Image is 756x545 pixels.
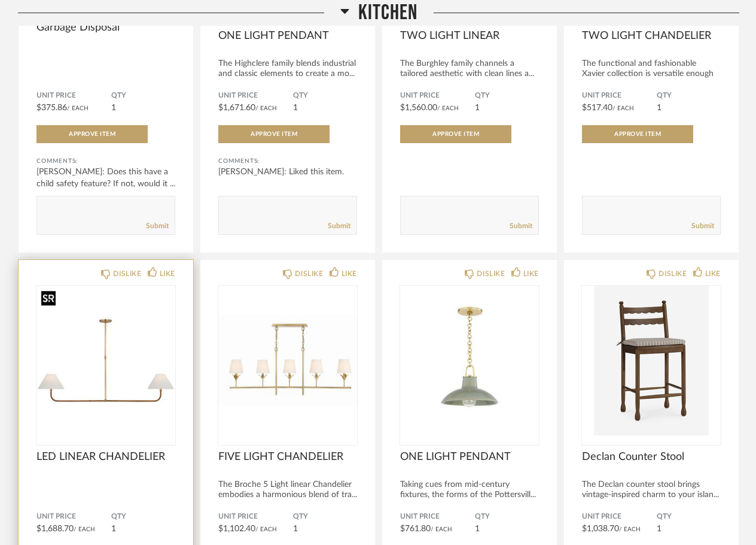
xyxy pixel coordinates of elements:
[36,125,148,143] button: Approve Item
[400,125,511,143] button: Approve Item
[295,268,323,280] div: DISLIKE
[218,166,357,178] div: [PERSON_NAME]: Liked this item.
[582,125,693,143] button: Approve Item
[293,512,357,522] span: QTY
[218,91,293,101] span: Unit Price
[36,21,175,34] span: Garbage Disposal
[218,286,357,435] div: 0
[111,104,116,112] span: 1
[218,512,293,522] span: Unit Price
[582,480,721,500] div: The Declan counter stool brings vintage-inspired charm to your islan...
[582,512,657,522] span: Unit Price
[36,286,175,435] div: 0
[36,91,111,101] span: Unit Price
[437,105,459,111] span: / Each
[431,526,452,532] span: / Each
[342,268,357,280] div: LIKE
[510,221,532,231] a: Submit
[582,286,721,435] div: 0
[400,29,539,43] span: TWO LIGHT LINEAR
[251,131,297,137] span: Approve Item
[400,525,431,533] span: $761.80
[218,104,255,112] span: $1,671.60
[218,59,357,79] div: The Highclere family blends industrial and classic elements to create a mo...
[293,525,298,533] span: 1
[36,104,67,112] span: $375.86
[657,512,721,522] span: QTY
[657,91,721,101] span: QTY
[582,29,721,43] span: TWO LIGHT CHANDELIER
[36,512,111,522] span: Unit Price
[582,59,721,89] div: The functional and fashionable Xavier collection is versatile enough to fit i...
[36,450,175,464] span: LED LINEAR CHANDELIER
[69,131,115,137] span: Approve Item
[255,526,277,532] span: / Each
[582,525,619,533] span: $1,038.70
[657,104,661,112] span: 1
[113,268,141,280] div: DISLIKE
[612,105,634,111] span: / Each
[475,525,480,533] span: 1
[293,91,357,101] span: QTY
[74,526,95,532] span: / Each
[328,221,350,231] a: Submit
[582,286,721,435] img: undefined
[255,105,277,111] span: / Each
[475,91,539,101] span: QTY
[614,131,661,137] span: Approve Item
[111,525,116,533] span: 1
[691,221,714,231] a: Submit
[160,268,175,280] div: LIKE
[36,155,175,167] div: Comments:
[218,480,357,500] div: The Broche 5 Light linear Chandelier embodies a harmonious blend of tra...
[582,104,612,112] span: $517.40
[36,286,175,435] img: undefined
[400,480,539,500] div: Taking cues from mid-century fixtures, the forms of the Pottersvill...
[218,525,255,533] span: $1,102.40
[111,91,175,101] span: QTY
[705,268,721,280] div: LIKE
[400,91,475,101] span: Unit Price
[475,104,480,112] span: 1
[36,166,175,190] div: [PERSON_NAME]: Does this have a child safety feature? If not, would it ...
[582,450,721,464] span: Declan Counter Stool
[400,286,539,435] img: undefined
[523,268,539,280] div: LIKE
[619,526,641,532] span: / Each
[400,59,539,79] div: The Burghley family channels a tailored aesthetic with clean lines a...
[659,268,687,280] div: DISLIKE
[146,221,169,231] a: Submit
[218,29,357,43] span: ONE LIGHT PENDANT
[477,268,505,280] div: DISLIKE
[218,125,330,143] button: Approve Item
[657,525,661,533] span: 1
[218,450,357,464] span: FIVE LIGHT CHANDELIER
[475,512,539,522] span: QTY
[218,286,357,435] img: undefined
[67,105,89,111] span: / Each
[111,512,175,522] span: QTY
[400,286,539,435] div: 0
[36,525,74,533] span: $1,688.70
[218,155,357,167] div: Comments:
[293,104,298,112] span: 1
[582,91,657,101] span: Unit Price
[400,450,539,464] span: ONE LIGHT PENDANT
[400,512,475,522] span: Unit Price
[432,131,479,137] span: Approve Item
[400,104,437,112] span: $1,560.00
